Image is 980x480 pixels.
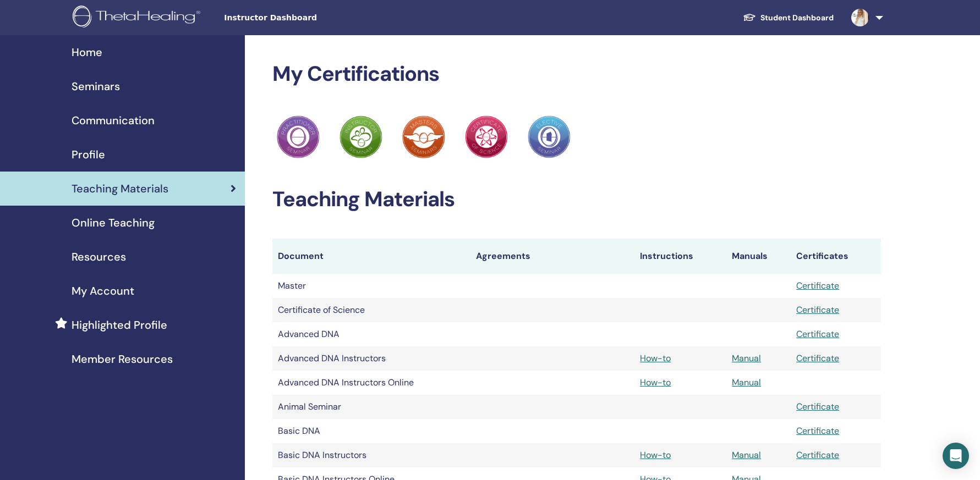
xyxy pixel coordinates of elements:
[734,8,842,28] a: Student Dashboard
[640,377,671,388] a: How-to
[796,280,839,291] a: Certificate
[224,12,389,24] span: Instructor Dashboard
[277,115,320,158] img: Practitioner
[732,377,761,388] a: Manual
[465,115,508,158] img: Practitioner
[796,449,839,461] a: Certificate
[272,419,470,443] td: Basic DNA
[72,214,155,231] span: Online Teaching
[272,346,470,371] td: Advanced DNA Instructors
[796,425,839,437] a: Certificate
[72,351,173,367] span: Member Resources
[272,239,470,274] th: Document
[851,9,869,26] img: default.jpg
[72,146,105,163] span: Profile
[726,239,791,274] th: Manuals
[796,304,839,316] a: Certificate
[796,401,839,412] a: Certificate
[72,283,134,299] span: My Account
[402,115,445,158] img: Practitioner
[72,180,168,197] span: Teaching Materials
[796,352,839,364] a: Certificate
[272,322,470,346] td: Advanced DNA
[272,274,470,298] td: Master
[72,112,155,129] span: Communication
[73,5,204,30] img: logo.png
[470,239,634,274] th: Agreements
[72,44,102,60] span: Home
[340,115,382,158] img: Practitioner
[272,187,881,212] h2: Teaching Materials
[272,298,470,322] td: Certificate of Science
[634,239,726,274] th: Instructions
[640,449,671,461] a: How-to
[732,449,761,461] a: Manual
[732,352,761,364] a: Manual
[72,317,167,333] span: Highlighted Profile
[272,395,470,419] td: Animal Seminar
[796,328,839,340] a: Certificate
[272,371,470,395] td: Advanced DNA Instructors Online
[528,115,571,158] img: Practitioner
[72,249,126,265] span: Resources
[943,443,969,469] div: Open Intercom Messenger
[743,13,756,22] img: graduation-cap-white.svg
[791,239,881,274] th: Certificates
[72,78,120,95] span: Seminars
[640,352,671,364] a: How-to
[272,62,881,87] h2: My Certifications
[272,443,470,467] td: Basic DNA Instructors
